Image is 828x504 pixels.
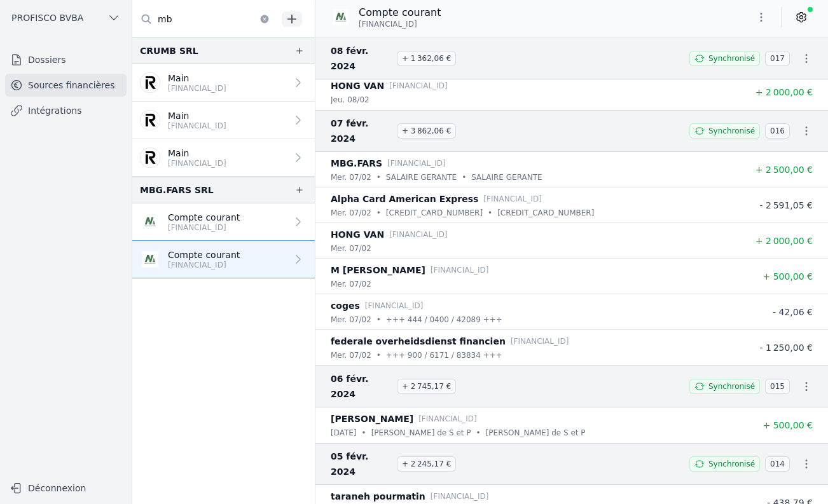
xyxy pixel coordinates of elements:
[331,191,478,207] p: Alpha Card American Express
[708,381,755,392] span: Synchronisé
[5,74,127,97] a: Sources financières
[168,109,226,122] p: Main
[462,171,466,184] div: •
[759,200,813,210] span: - 2 591,05 €
[765,379,790,394] span: 015
[331,207,371,219] p: mer. 07/02
[765,456,790,472] span: 014
[756,236,813,246] span: + 2 000,00 €
[708,53,755,64] span: Synchronisé
[708,459,755,469] span: Synchronisé
[386,313,502,326] p: +++ 444 / 0400 / 42089 +++
[386,171,457,184] p: SALAIRE GERANTE
[168,211,240,224] p: Compte courant
[359,5,441,20] p: Compte courant
[471,171,542,184] p: SALAIRE GERANTE
[132,8,277,31] input: Filtrer par dossier...
[168,147,226,160] p: Main
[397,456,456,472] span: + 2 245,17 €
[5,8,127,28] button: PROFISCO BVBA
[168,222,240,233] p: [FINANCIAL_ID]
[140,72,160,93] img: revolut.png
[756,165,813,175] span: + 2 500,00 €
[765,51,790,66] span: 017
[397,123,456,139] span: + 3 862,06 €
[331,171,371,184] p: mer. 07/02
[389,228,448,241] p: [FINANCIAL_ID]
[376,207,381,219] div: •
[331,242,371,255] p: mer. 07/02
[331,262,425,278] p: M [PERSON_NAME]
[376,349,381,362] div: •
[168,121,226,131] p: [FINANCIAL_ID]
[11,11,83,24] span: PROFISCO BVBA
[397,379,456,394] span: + 2 745,17 €
[765,123,790,139] span: 016
[486,426,586,439] p: [PERSON_NAME] de S et P
[331,227,384,242] p: HONG VAN
[331,426,357,439] p: [DATE]
[431,264,489,276] p: [FINANCIAL_ID]
[511,335,569,348] p: [FINANCIAL_ID]
[483,193,542,205] p: [FINANCIAL_ID]
[140,249,160,269] img: NAGELMACKERS_BNAGBEBBXXX.png
[5,99,127,122] a: Intégrations
[140,43,198,58] div: CRUMB SRL
[5,478,127,498] button: Déconnexion
[140,182,214,198] div: MBG.FARS SRL
[132,139,315,177] a: Main [FINANCIAL_ID]
[331,278,371,290] p: mer. 07/02
[331,78,384,93] p: HONG VAN
[331,489,425,504] p: taraneh pourmatin
[359,19,417,29] span: [FINANCIAL_ID]
[773,307,813,317] span: - 42,06 €
[331,449,392,479] span: 05 févr. 2024
[756,87,813,97] span: + 2 000,00 €
[386,349,502,362] p: +++ 900 / 6171 / 83834 +++
[140,212,160,232] img: NAGELMACKERS_BNAGBEBBXXX.png
[762,420,813,430] span: + 500,00 €
[362,426,366,439] div: •
[331,93,369,106] p: jeu. 08/02
[365,299,424,312] p: [FINANCIAL_ID]
[331,349,371,362] p: mer. 07/02
[397,51,456,66] span: + 1 362,06 €
[371,426,471,439] p: [PERSON_NAME] de S et P
[132,241,315,278] a: Compte courant [FINANCIAL_ID]
[708,126,755,136] span: Synchronisé
[140,147,160,168] img: revolut.png
[762,271,813,282] span: + 500,00 €
[376,171,381,184] div: •
[132,203,315,241] a: Compte courant [FINANCIAL_ID]
[331,43,392,74] span: 08 févr. 2024
[331,156,382,171] p: MBG.FARS
[759,343,813,353] span: - 1 250,00 €
[132,64,315,102] a: Main [FINANCIAL_ID]
[376,313,381,326] div: •
[331,7,351,27] img: NAGELMACKERS_BNAGBEBBXXX.png
[476,426,481,439] div: •
[168,83,226,93] p: [FINANCIAL_ID]
[140,110,160,130] img: revolut.png
[331,371,392,402] span: 06 févr. 2024
[386,207,483,219] p: [CREDIT_CARD_NUMBER]
[488,207,492,219] div: •
[418,412,477,425] p: [FINANCIAL_ID]
[331,313,371,326] p: mer. 07/02
[168,249,240,261] p: Compte courant
[5,48,127,71] a: Dossiers
[389,79,448,92] p: [FINANCIAL_ID]
[168,158,226,168] p: [FINANCIAL_ID]
[168,260,240,270] p: [FINANCIAL_ID]
[331,411,413,426] p: [PERSON_NAME]
[132,102,315,139] a: Main [FINANCIAL_ID]
[331,298,360,313] p: coges
[497,207,594,219] p: [CREDIT_CARD_NUMBER]
[387,157,446,170] p: [FINANCIAL_ID]
[431,490,489,503] p: [FINANCIAL_ID]
[331,334,506,349] p: federale overheidsdienst financien
[168,72,226,85] p: Main
[331,116,392,146] span: 07 févr. 2024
